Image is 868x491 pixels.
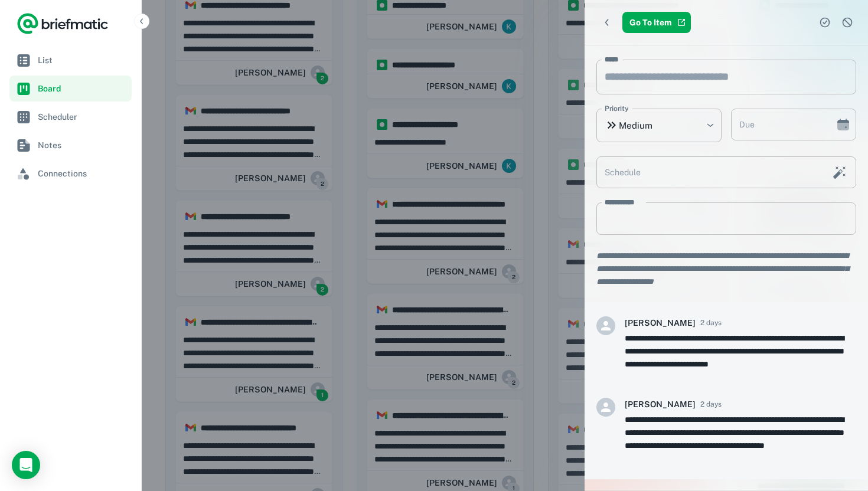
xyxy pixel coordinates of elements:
[12,451,40,479] div: Open Intercom Messenger
[596,12,618,33] button: Back
[816,14,834,31] button: Complete task
[9,104,132,130] a: Scheduler
[700,317,722,328] span: 2 days
[700,399,722,410] span: 2 days
[9,161,132,186] a: Connections
[605,103,629,114] label: Priority
[38,167,127,180] span: Connections
[625,398,696,411] h6: [PERSON_NAME]
[38,139,127,152] span: Notes
[625,316,696,329] h6: [PERSON_NAME]
[38,54,127,67] span: List
[38,82,127,95] span: Board
[838,14,856,31] button: Dismiss task
[17,12,109,35] a: Logo
[831,113,855,136] button: Choose date
[38,110,127,123] span: Scheduler
[9,132,132,158] a: Notes
[9,76,132,102] a: Board
[9,47,132,73] a: List
[830,162,850,182] button: Schedule this task with AI
[622,12,691,33] a: Go To Item
[585,45,868,490] div: scrollable content
[596,109,722,142] div: Medium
